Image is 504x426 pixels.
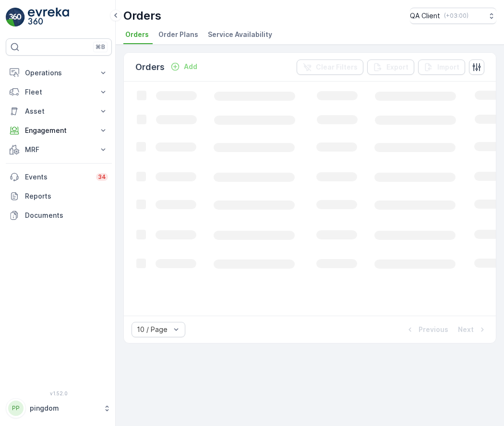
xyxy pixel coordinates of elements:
[25,126,93,135] p: Engagement
[167,61,201,72] button: Add
[25,68,93,78] p: Operations
[6,187,112,206] a: Reports
[316,62,358,72] p: Clear Filters
[457,324,488,335] button: Next
[96,43,105,51] p: ⌘B
[208,30,272,39] span: Service Availability
[444,12,468,20] p: ( +03:00 )
[6,63,112,83] button: Operations
[25,106,93,116] p: Asset
[410,11,440,21] p: QA Client
[6,83,112,102] button: Fleet
[6,121,112,140] button: Engagement
[6,140,112,159] button: MRF
[6,167,112,187] a: Events34
[419,325,448,334] p: Previous
[404,324,449,335] button: Previous
[30,403,98,413] p: pingdom
[367,59,414,75] button: Export
[6,206,112,225] a: Documents
[123,8,161,24] p: Orders
[418,59,465,75] button: Import
[135,60,165,74] p: Orders
[25,87,93,97] p: Fleet
[28,8,69,27] img: logo_light-DOdMpM7g.png
[98,173,106,181] p: 34
[25,211,108,220] p: Documents
[386,62,408,72] p: Export
[6,102,112,121] button: Asset
[125,30,149,39] span: Orders
[6,8,25,27] img: logo
[297,59,363,75] button: Clear Filters
[25,172,90,182] p: Events
[184,62,197,71] p: Add
[437,62,459,72] p: Import
[6,398,112,418] button: PPpingdom
[410,8,496,24] button: QA Client(+03:00)
[25,145,93,154] p: MRF
[458,325,474,334] p: Next
[8,401,24,416] div: PP
[25,191,108,201] p: Reports
[158,30,198,39] span: Order Plans
[6,390,112,396] span: v 1.52.0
